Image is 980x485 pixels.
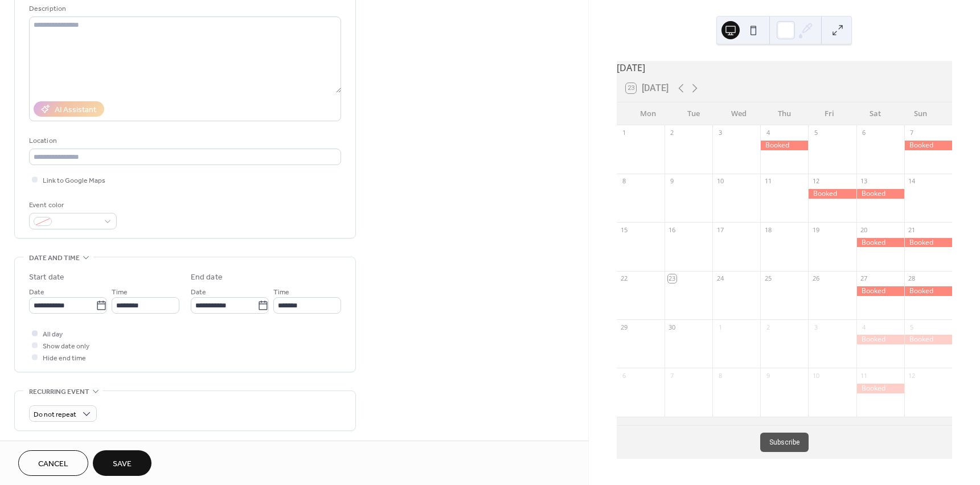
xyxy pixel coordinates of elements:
div: Booked [904,141,952,150]
div: Booked [856,286,904,296]
div: 5 [908,323,916,331]
div: 24 [716,274,724,283]
div: Booked [904,335,952,344]
div: 12 [811,177,820,186]
div: Booked [760,141,808,150]
div: Thu [761,102,807,125]
div: 18 [764,225,772,234]
div: 7 [668,371,676,380]
span: Time [273,286,289,298]
div: 4 [764,129,772,137]
div: 20 [860,225,868,234]
div: Booked [904,286,952,296]
div: 12 [908,371,916,380]
span: Show date only [43,340,89,352]
div: Booked [856,335,904,344]
div: 11 [860,371,868,380]
div: Event color [29,199,114,211]
span: Do not repeat [34,408,76,421]
div: 3 [811,323,820,331]
div: 13 [860,177,868,186]
span: All day [43,328,63,340]
div: 5 [811,129,820,137]
span: Hide end time [43,352,86,364]
div: 25 [764,274,772,283]
div: 7 [908,129,916,137]
div: Sat [852,102,898,125]
div: 2 [668,129,676,137]
div: 1 [716,323,724,331]
div: 15 [620,225,629,234]
div: 28 [908,274,916,283]
div: Fri [807,102,852,125]
div: 1 [620,129,629,137]
div: Location [29,135,339,147]
div: 9 [668,177,676,186]
div: 22 [620,274,629,283]
div: 16 [668,225,676,234]
div: 26 [811,274,820,283]
div: Booked [856,238,904,248]
div: 10 [716,177,724,186]
span: Link to Google Maps [43,175,105,187]
div: 17 [716,225,724,234]
div: 30 [668,323,676,331]
span: Time [112,286,128,298]
div: 6 [860,129,868,137]
div: Booked [808,189,856,199]
span: Date [191,286,206,298]
div: [DATE] [617,61,952,75]
span: Cancel [38,458,68,470]
div: Booked [856,384,904,393]
button: Cancel [18,450,88,476]
button: Save [93,450,151,476]
div: 3 [716,129,724,137]
div: 14 [908,177,916,186]
div: Start date [29,272,64,283]
span: Date and time [29,252,80,264]
div: 10 [811,371,820,380]
div: 19 [811,225,820,234]
div: 8 [716,371,724,380]
div: Booked [856,189,904,199]
div: 2 [764,323,772,331]
div: 6 [620,371,629,380]
button: Subscribe [760,433,809,452]
div: 21 [908,225,916,234]
div: Sun [897,102,943,125]
div: 29 [620,323,629,331]
div: 23 [668,274,676,283]
div: 27 [860,274,868,283]
span: Save [113,458,132,470]
div: Mon [626,102,671,125]
div: 11 [764,177,772,186]
span: Date [29,286,44,298]
div: Description [29,3,339,15]
div: End date [191,272,223,283]
div: Wed [716,102,762,125]
span: Recurring event [29,386,89,398]
div: 4 [860,323,868,331]
div: 8 [620,177,629,186]
div: Booked [904,238,952,248]
div: Tue [671,102,716,125]
div: 9 [764,371,772,380]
